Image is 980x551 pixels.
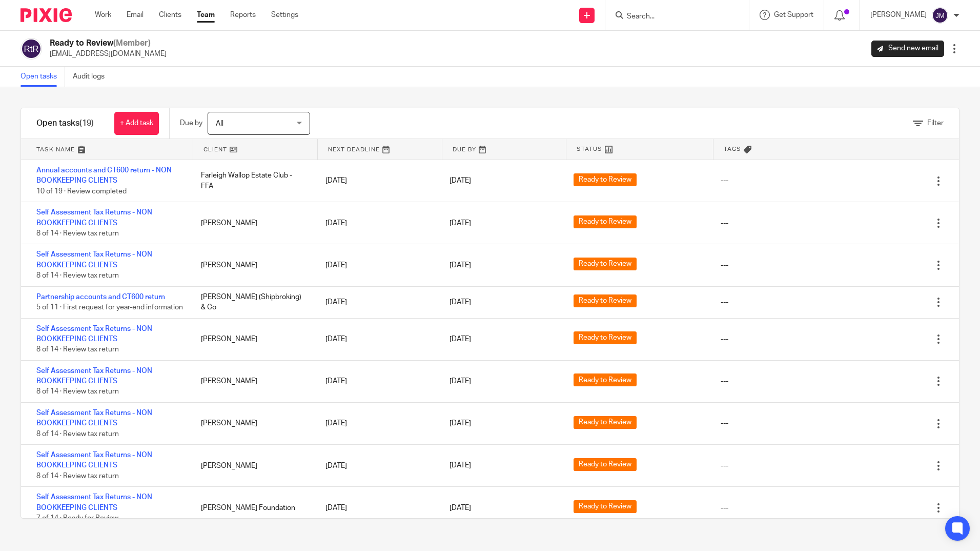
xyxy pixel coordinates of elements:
[450,504,471,511] span: [DATE]
[315,456,439,476] div: [DATE]
[36,304,183,311] span: 5 of 11 · First request for year-end information
[191,329,315,349] div: [PERSON_NAME]
[36,346,119,353] span: 8 of 14 · Review tax return
[113,39,151,47] span: (Member)
[36,118,94,129] h1: Open tasks
[21,67,65,87] a: Open tasks
[191,165,315,196] div: Farleigh Wallop Estate Club - FFA
[36,293,165,301] a: Partnership accounts and CT600 return
[574,373,637,386] span: Ready to Review
[574,173,637,186] span: Ready to Review
[721,334,728,344] div: ---
[315,413,439,434] div: [DATE]
[626,12,718,22] input: Search
[191,413,315,434] div: [PERSON_NAME]
[721,418,728,428] div: ---
[36,167,172,184] a: Annual accounts and CT600 return - NON BOOKKEEPING CLIENTS
[315,170,439,191] div: [DATE]
[450,420,471,427] span: [DATE]
[36,409,152,427] a: Self Assessment Tax Returns - NON BOOKKEEPING CLIENTS
[36,473,119,480] span: 8 of 14 · Review tax return
[574,258,637,270] span: Ready to Review
[450,299,471,306] span: [DATE]
[197,10,215,20] a: Team
[36,388,119,396] span: 8 of 14 · Review tax return
[577,145,602,153] span: Status
[450,378,471,385] span: [DATE]
[574,500,637,513] span: Ready to Review
[315,371,439,391] div: [DATE]
[191,498,315,518] div: [PERSON_NAME] Foundation
[450,178,471,185] span: [DATE]
[216,120,223,127] span: All
[450,220,471,227] span: [DATE]
[574,416,637,429] span: Ready to Review
[932,7,948,24] img: svg%3E
[721,297,728,307] div: ---
[36,188,127,195] span: 10 of 19 · Review completed
[774,11,813,18] span: Get Support
[574,458,637,471] span: Ready to Review
[36,325,152,343] a: Self Assessment Tax Returns - NON BOOKKEEPING CLIENTS
[191,456,315,476] div: [PERSON_NAME]
[574,294,637,307] span: Ready to Review
[721,376,728,386] div: ---
[79,119,94,127] span: (19)
[180,118,202,128] p: Due by
[271,10,298,20] a: Settings
[450,336,471,343] span: [DATE]
[21,8,72,22] img: Pixie
[36,515,118,522] span: 7 of 14 · Ready for Review
[721,218,728,228] div: ---
[574,215,637,228] span: Ready to Review
[724,145,741,153] span: Tags
[721,461,728,471] div: ---
[315,292,439,312] div: [DATE]
[50,38,167,49] h2: Ready to Review
[927,120,944,127] span: Filter
[191,287,315,318] div: [PERSON_NAME] (Shipbroking) & Co
[721,503,728,513] div: ---
[36,430,119,438] span: 8 of 14 · Review tax return
[450,462,471,469] span: [DATE]
[721,175,728,186] div: ---
[36,230,119,237] span: 8 of 14 · Review tax return
[36,494,152,511] a: Self Assessment Tax Returns - NON BOOKKEEPING CLIENTS
[36,251,152,268] a: Self Assessment Tax Returns - NON BOOKKEEPING CLIENTS
[315,329,439,349] div: [DATE]
[191,371,315,391] div: [PERSON_NAME]
[50,49,167,59] p: [EMAIL_ADDRESS][DOMAIN_NAME]
[315,213,439,233] div: [DATE]
[230,10,256,20] a: Reports
[73,67,112,87] a: Audit logs
[450,262,471,269] span: [DATE]
[95,10,111,20] a: Work
[36,272,119,279] span: 8 of 14 · Review tax return
[315,255,439,275] div: [DATE]
[315,498,439,518] div: [DATE]
[721,260,728,270] div: ---
[21,38,42,60] img: svg%3E
[127,10,144,20] a: Email
[36,367,152,385] a: Self Assessment Tax Returns - NON BOOKKEEPING CLIENTS
[36,451,152,469] a: Self Assessment Tax Returns - NON BOOKKEEPING CLIENTS
[36,209,152,226] a: Self Assessment Tax Returns - NON BOOKKEEPING CLIENTS
[191,213,315,233] div: [PERSON_NAME]
[574,331,637,344] span: Ready to Review
[871,41,944,57] a: Send new email
[191,255,315,275] div: [PERSON_NAME]
[159,10,181,20] a: Clients
[114,112,159,135] a: + Add task
[870,10,927,20] p: [PERSON_NAME]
